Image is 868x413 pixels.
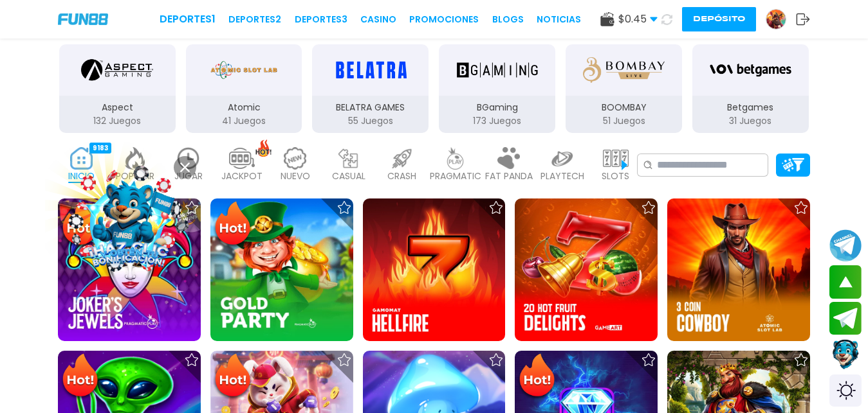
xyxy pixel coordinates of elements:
a: Promociones [409,13,479,26]
a: Deportes3 [295,13,347,26]
img: jackpot_light.webp [229,147,255,170]
p: BGaming [439,101,555,114]
button: BGaming [434,43,560,134]
img: Hot [59,200,101,250]
img: Atomic [208,52,280,88]
img: crash_light.webp [389,147,415,170]
span: $ 0.45 [618,12,658,27]
p: Betgames [692,101,809,114]
a: CASINO [360,13,396,26]
img: BELATRA GAMES [330,52,411,88]
p: 31 Juegos [692,114,809,128]
div: 9183 [89,143,111,154]
p: 41 Juegos [186,114,302,128]
button: Betgames [687,43,814,134]
a: Deportes1 [160,12,216,27]
button: Aspect [54,43,181,134]
a: Deportes2 [228,13,281,26]
p: 173 Juegos [439,114,555,128]
div: Switch theme [829,374,862,407]
p: 55 Juegos [312,114,429,128]
img: Hellfire [363,198,506,341]
a: Avatar [766,9,796,30]
button: Depósito [682,7,756,31]
a: BLOGS [492,13,524,26]
img: 20 Hot Fruit Delights [515,198,658,341]
img: recent_light.webp [176,147,201,170]
img: home_active.webp [69,147,95,170]
p: Aspect [59,101,176,114]
img: Hot [516,352,558,402]
img: playtech_light.webp [549,147,575,170]
img: Image Link [71,163,187,279]
button: Contact customer service [829,338,862,371]
img: Hot [59,352,101,402]
p: SLOTS [602,170,629,183]
p: BELATRA GAMES [312,101,429,114]
img: Betgames [710,52,791,88]
button: scroll up [829,265,862,299]
p: 51 Juegos [566,114,682,128]
button: Join telegram [829,302,862,335]
img: pragmatic_light.webp [443,147,468,170]
img: Platform Filter [782,158,804,171]
img: slots_light.webp [603,147,629,170]
img: new_light.webp [282,147,308,170]
img: Hot [212,200,254,250]
p: 132 Juegos [59,114,176,128]
button: Atomic [181,43,308,134]
img: 3 Coin Cowboy [667,198,810,341]
p: PLAYTECH [540,170,584,183]
img: BOOMBAY [583,52,664,88]
img: casual_light.webp [336,147,362,170]
img: fat_panda_light.webp [496,147,522,170]
img: Company Logo [58,13,108,24]
p: PRAGMATIC [430,170,481,183]
p: BOOMBAY [566,101,682,114]
img: Hot [212,352,254,402]
img: Avatar [766,10,786,29]
p: CASUAL [332,170,365,183]
p: CRASH [387,170,416,183]
button: BELATRA GAMES [307,43,434,134]
img: popular_light.webp [122,147,148,170]
p: FAT PANDA [485,170,533,183]
button: BOOMBAY [560,43,687,134]
p: Atomic [186,101,302,114]
a: NOTICIAS [537,13,581,26]
img: Aspect [81,52,153,88]
img: Gold Party [210,198,353,341]
p: NUEVO [281,170,310,183]
img: hot [255,139,272,157]
button: Join telegram channel [829,229,862,262]
img: Joker's Jewels [58,198,201,341]
img: BGaming [457,52,538,88]
p: JACKPOT [221,170,263,183]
